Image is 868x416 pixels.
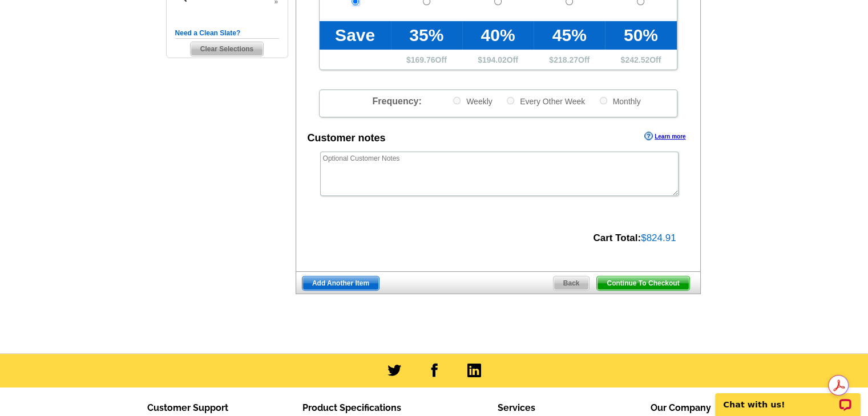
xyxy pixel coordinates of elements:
[308,130,386,146] div: Customer notes
[462,21,534,50] td: 40%
[452,96,492,107] label: Weekly
[534,50,605,70] td: $ Off
[302,402,401,413] span: Product Specifications
[593,233,641,243] strong: Cart Total:
[641,233,676,243] span: $824.91
[506,96,585,107] label: Every Other Week
[599,96,641,107] label: Monthly
[708,380,868,416] iframe: LiveChat chat widget
[391,50,462,70] td: $ Off
[391,21,462,50] td: 35%
[605,50,676,70] td: $ Off
[625,55,649,64] span: 242.52
[320,21,391,50] td: Save
[507,97,514,104] input: Every Other Week
[553,276,590,291] a: Back
[554,55,578,64] span: 218.27
[534,21,605,50] td: 45%
[554,276,590,290] span: Back
[482,55,507,64] span: 194.02
[302,276,379,290] span: Add Another Item
[644,132,685,141] a: Learn more
[191,42,263,56] span: Clear Selections
[498,402,535,413] span: Services
[597,276,689,290] span: Continue To Checkout
[605,21,676,50] td: 50%
[453,97,461,104] input: Weekly
[651,402,711,413] span: Our Company
[462,50,534,70] td: $ Off
[147,402,228,413] span: Customer Support
[372,96,421,106] span: Frequency:
[302,276,380,291] a: Add Another Item
[411,55,435,64] span: 169.76
[175,28,279,39] h5: Need a Clean Slate?
[600,97,607,104] input: Monthly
